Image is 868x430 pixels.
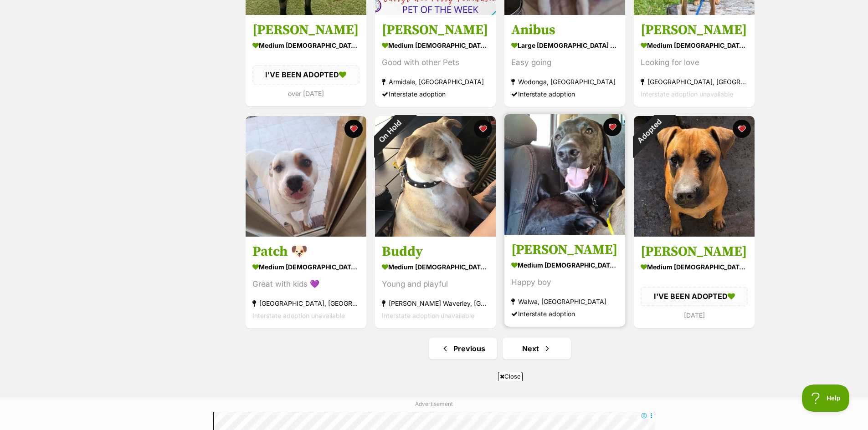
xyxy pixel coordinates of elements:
h3: [PERSON_NAME] [641,243,748,260]
div: Walwa, [GEOGRAPHIC_DATA] [511,295,618,308]
div: Happy boy [511,276,618,288]
h3: [PERSON_NAME] [252,22,360,39]
a: [PERSON_NAME] medium [DEMOGRAPHIC_DATA] Dog I'VE BEEN ADOPTED [DATE] favourite [634,236,755,328]
div: over [DATE] [252,87,360,100]
div: Adopted [621,104,676,158]
img: Vance [634,116,755,237]
div: Interstate adoption [511,308,618,320]
div: Interstate adoption [511,88,618,101]
a: Anibus large [DEMOGRAPHIC_DATA] Dog Easy going Wodonga, [GEOGRAPHIC_DATA] Interstate adoption fav... [504,15,625,107]
a: [PERSON_NAME] medium [DEMOGRAPHIC_DATA] Dog Happy boy Walwa, [GEOGRAPHIC_DATA] Interstate adoptio... [504,234,625,327]
a: Previous page [429,338,497,359]
div: medium [DEMOGRAPHIC_DATA] Dog [252,39,360,52]
div: medium [DEMOGRAPHIC_DATA] Dog [382,39,489,52]
h3: [PERSON_NAME] [382,22,489,39]
div: [GEOGRAPHIC_DATA], [GEOGRAPHIC_DATA] [641,76,748,88]
button: favourite [603,118,621,136]
div: Looking for love [641,57,748,69]
h3: [PERSON_NAME] [511,241,618,258]
img: Patch 🐶 [246,116,366,237]
div: Armidale, [GEOGRAPHIC_DATA] [382,76,489,88]
button: favourite [733,120,751,138]
nav: Pagination [245,338,755,359]
a: Buddy medium [DEMOGRAPHIC_DATA] Dog Young and playful [PERSON_NAME] Waverley, [GEOGRAPHIC_DATA] I... [375,236,496,329]
div: [GEOGRAPHIC_DATA], [GEOGRAPHIC_DATA] [252,297,360,309]
div: medium [DEMOGRAPHIC_DATA] Dog [641,260,748,273]
span: Close [498,372,523,381]
div: I'VE BEEN ADOPTED [641,287,748,306]
span: Interstate adoption unavailable [382,312,474,319]
div: Good with other Pets [382,57,489,69]
a: [PERSON_NAME] medium [DEMOGRAPHIC_DATA] Dog Looking for love [GEOGRAPHIC_DATA], [GEOGRAPHIC_DATA]... [634,15,755,107]
a: Adopted [634,229,755,238]
span: Interstate adoption unavailable [252,312,345,319]
div: Great with kids 💜 [252,278,360,290]
div: Easy going [511,57,618,69]
div: Interstate adoption [382,88,489,101]
div: [PERSON_NAME] Waverley, [GEOGRAPHIC_DATA] [382,297,489,309]
img: Tyson [504,114,625,235]
div: Young and playful [382,278,489,290]
button: favourite [474,120,492,138]
div: large [DEMOGRAPHIC_DATA] Dog [511,39,618,52]
div: [DATE] [641,309,748,321]
img: Buddy [375,116,496,237]
button: favourite [344,120,363,138]
div: medium [DEMOGRAPHIC_DATA] Dog [641,39,748,52]
div: medium [DEMOGRAPHIC_DATA] Dog [511,258,618,272]
iframe: Help Scout Beacon - Open [802,384,850,412]
a: On Hold [375,229,496,238]
a: Next page [503,338,571,359]
div: I'VE BEEN ADOPTED [252,66,360,85]
div: On Hold [363,104,417,158]
div: medium [DEMOGRAPHIC_DATA] Dog [382,260,489,273]
a: [PERSON_NAME] medium [DEMOGRAPHIC_DATA] Dog I'VE BEEN ADOPTED over [DATE] favourite [246,15,366,106]
span: Interstate adoption unavailable [641,91,733,98]
iframe: Advertisement [213,384,655,425]
a: [PERSON_NAME] medium [DEMOGRAPHIC_DATA] Dog Good with other Pets Armidale, [GEOGRAPHIC_DATA] Inte... [375,15,496,107]
h3: Buddy [382,243,489,260]
a: Patch 🐶 medium [DEMOGRAPHIC_DATA] Dog Great with kids 💜 [GEOGRAPHIC_DATA], [GEOGRAPHIC_DATA] Inte... [246,236,366,329]
h3: [PERSON_NAME] [641,22,748,39]
div: Wodonga, [GEOGRAPHIC_DATA] [511,76,618,88]
div: medium [DEMOGRAPHIC_DATA] Dog [252,260,360,273]
h3: Patch 🐶 [252,243,360,260]
h3: Anibus [511,22,618,39]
